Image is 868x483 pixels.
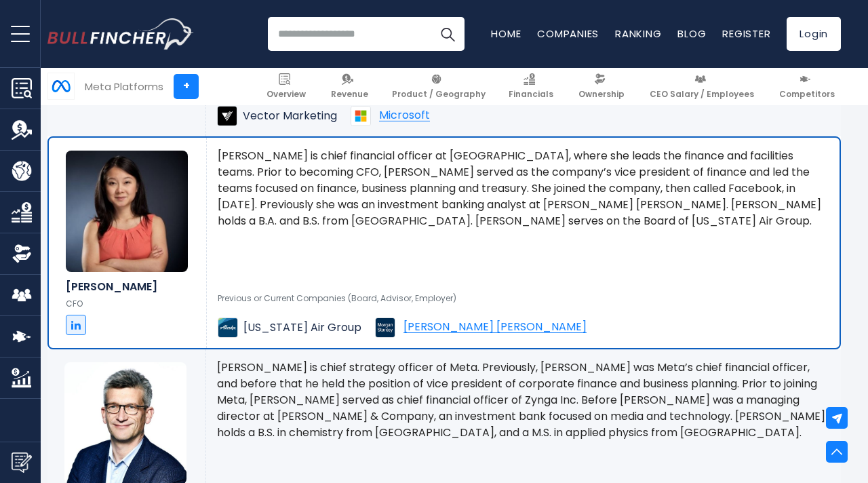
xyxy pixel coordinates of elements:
[509,89,553,100] span: Financials
[243,321,361,335] span: [US_STATE] Air Group
[218,317,238,338] img: Alaska Air Group
[217,106,237,126] img: Vector Marketing
[243,109,337,123] span: Vector Marketing
[260,68,312,105] a: Overview
[677,26,706,41] a: Blog
[218,293,829,304] p: Previous or Current Companies (Board, Advisor, Employer)
[12,244,32,264] img: Ownership
[66,151,188,272] img: Susan Li
[392,89,486,100] span: Product / Geography
[386,68,492,105] a: Product / Geography
[650,89,754,100] span: CEO Salary / Employees
[47,18,193,50] a: Go to homepage
[48,73,74,99] img: META logo
[375,317,587,338] a: [PERSON_NAME] [PERSON_NAME]
[217,360,830,441] p: [PERSON_NAME] is chief strategy officer of Meta. Previously, [PERSON_NAME] was Meta’s chief finan...
[773,68,841,105] a: Competitors
[578,89,625,100] span: Ownership
[615,26,661,41] a: Ranking
[403,322,587,333] span: [PERSON_NAME] [PERSON_NAME]
[431,17,465,51] button: Search
[351,106,430,126] a: Microsoft
[787,17,841,51] a: Login
[325,68,374,105] a: Revenue
[375,317,395,338] img: Morgan Stanley
[572,68,631,105] a: Ownership
[47,18,194,50] img: Bullfincher logo
[644,68,760,105] a: CEO Salary / Employees
[218,148,829,229] p: [PERSON_NAME] is chief financial officer at [GEOGRAPHIC_DATA], where she leads the finance and fa...
[85,79,163,94] div: Meta Platforms
[174,74,199,99] a: +
[491,26,521,41] a: Home
[351,106,371,126] img: Microsoft
[66,280,189,293] h6: [PERSON_NAME]
[722,26,770,41] a: Register
[267,89,306,100] span: Overview
[331,89,368,100] span: Revenue
[502,68,559,105] a: Financials
[66,298,189,309] p: CFO
[537,26,599,41] a: Companies
[379,110,430,121] span: Microsoft
[779,89,835,100] span: Competitors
